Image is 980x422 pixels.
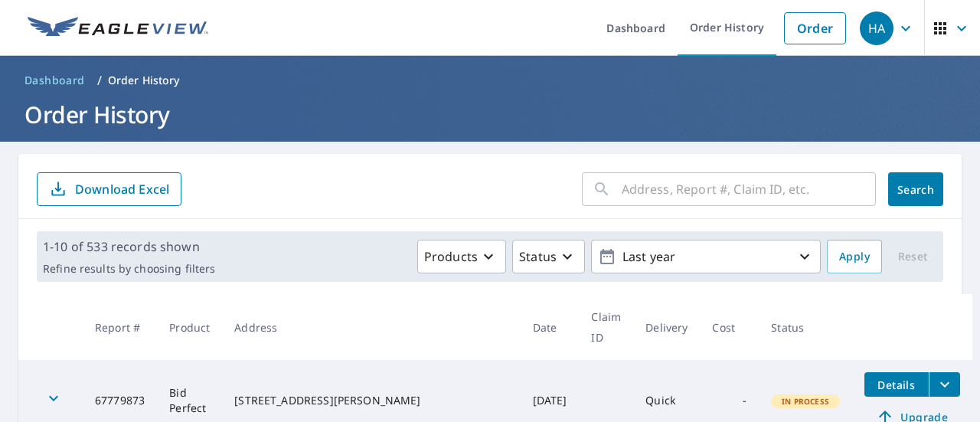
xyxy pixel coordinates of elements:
p: Products [424,247,478,266]
th: Product [157,294,222,360]
p: Refine results by choosing filters [43,262,215,276]
p: 1-10 of 533 records shown [43,237,215,256]
img: EV Logo [28,17,208,40]
p: Last year [616,244,795,270]
button: filesDropdownBtn-67779873 [929,372,960,397]
p: Order History [108,73,180,88]
th: Claim ID [579,294,633,360]
th: Cost [700,294,759,360]
nav: breadcrumb [18,68,962,93]
div: [STREET_ADDRESS][PERSON_NAME] [234,393,508,408]
button: Status [512,240,585,273]
th: Date [521,294,580,360]
span: In Process [773,396,838,407]
button: detailsBtn-67779873 [864,372,929,397]
th: Address [222,294,520,360]
li: / [97,71,102,90]
div: HA [860,11,893,45]
p: Download Excel [75,181,169,198]
button: Search [888,172,943,206]
button: Download Excel [37,172,181,206]
button: Products [417,240,506,273]
button: Apply [827,240,882,273]
span: Search [900,182,931,197]
a: Dashboard [18,68,91,93]
button: Last year [591,240,821,273]
th: Report # [83,294,157,360]
span: Dashboard [24,73,85,88]
a: Order [784,12,846,44]
th: Delivery [633,294,700,360]
h1: Order History [18,99,962,130]
span: Apply [839,247,870,267]
p: Status [519,247,557,266]
th: Status [759,294,852,360]
input: Address, Report #, Claim ID, etc. [622,168,876,211]
span: Details [874,378,920,392]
